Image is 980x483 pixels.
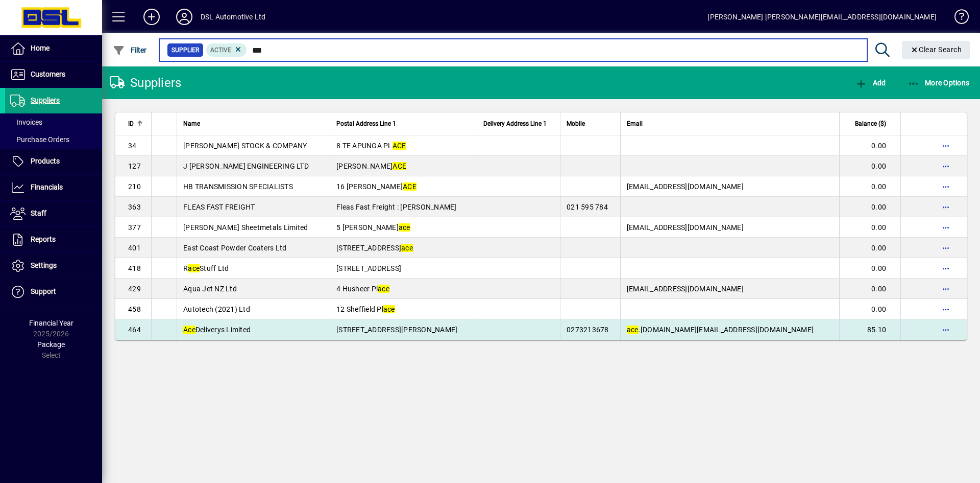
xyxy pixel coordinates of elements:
[627,118,643,129] span: Email
[336,182,416,191] span: 16 [PERSON_NAME]
[5,201,102,226] a: Staff
[839,238,900,258] td: 0.00
[183,223,308,232] span: [PERSON_NAME] Sheetmetals Limited
[31,261,57,269] span: Settings
[336,285,389,293] span: 4 Husheer Pl
[201,9,265,25] div: DSL Automotive Ltd
[135,8,168,26] button: Add
[938,199,954,215] button: More options
[938,321,954,338] button: More options
[401,244,413,252] em: ace
[378,285,389,293] em: ace
[938,219,954,236] button: More options
[336,142,406,150] span: 8 TE APUNGA PL
[399,223,410,232] em: ace
[336,203,457,211] span: Fleas Fast Freight : [PERSON_NAME]
[210,47,231,54] span: Active
[567,118,614,129] div: Mobile
[938,260,954,277] button: More options
[183,203,255,211] span: FLEAS FAST FREIGHT
[110,41,150,59] button: Filter
[188,264,200,272] em: ace
[128,244,141,252] span: 401
[627,285,744,293] span: [EMAIL_ADDRESS][DOMAIN_NAME]
[627,118,833,129] div: Email
[905,74,972,92] button: More Options
[183,285,237,293] span: Aqua Jet NZ Ltd
[168,8,201,26] button: Profile
[5,253,102,279] a: Settings
[128,285,141,293] span: 429
[31,44,50,52] span: Home
[113,46,147,54] span: Filter
[10,118,42,126] span: Invoices
[839,156,900,176] td: 0.00
[846,118,895,129] div: Balance ($)
[855,118,886,129] span: Balance ($)
[183,162,309,170] span: J [PERSON_NAME] ENGINEERING LTD
[336,118,396,129] span: Postal Address Line 1
[128,118,134,129] span: ID
[855,79,886,87] span: Add
[902,41,970,59] button: Clear
[5,131,102,148] a: Purchase Orders
[128,162,141,170] span: 127
[567,118,585,129] span: Mobile
[839,197,900,217] td: 0.00
[938,301,954,317] button: More options
[839,176,900,197] td: 0.00
[839,319,900,340] td: 85.10
[627,326,639,334] em: ace
[393,142,406,150] em: ACE
[567,203,608,211] span: 021 595 784
[403,182,416,191] em: ACE
[128,118,145,129] div: ID
[183,244,286,252] span: East Coast Powder Coaters Ltd
[110,75,181,91] div: Suppliers
[938,158,954,174] button: More options
[336,244,413,252] span: [STREET_ADDRESS]
[336,326,457,334] span: [STREET_ADDRESS][PERSON_NAME]
[938,281,954,297] button: More options
[31,96,60,104] span: Suppliers
[10,135,69,144] span: Purchase Orders
[938,178,954,195] button: More options
[627,223,744,232] span: [EMAIL_ADDRESS][DOMAIN_NAME]
[839,258,900,279] td: 0.00
[31,287,56,295] span: Support
[5,62,102,87] a: Customers
[839,217,900,238] td: 0.00
[37,340,65,349] span: Package
[707,9,937,25] div: [PERSON_NAME] [PERSON_NAME][EMAIL_ADDRESS][DOMAIN_NAME]
[31,157,60,165] span: Products
[336,264,401,272] span: [STREET_ADDRESS]
[183,118,324,129] div: Name
[393,162,406,170] em: ACE
[206,43,247,57] mat-chip: Activation Status: Active
[5,227,102,252] a: Reports
[5,149,102,174] a: Products
[5,279,102,305] a: Support
[938,240,954,256] button: More options
[183,305,250,313] span: Autotech (2021) Ltd
[5,113,102,131] a: Invoices
[31,183,63,191] span: Financials
[938,137,954,154] button: More options
[908,79,970,87] span: More Options
[31,235,56,243] span: Reports
[183,142,307,150] span: [PERSON_NAME] STOCK & COMPANY
[627,326,814,334] span: .[DOMAIN_NAME][EMAIL_ADDRESS][DOMAIN_NAME]
[128,142,137,150] span: 34
[29,319,73,327] span: Financial Year
[31,70,65,78] span: Customers
[183,326,251,334] span: Deliverys Limited
[183,326,195,334] em: Ace
[336,305,395,313] span: 12 Sheffield Pl
[128,264,141,272] span: 418
[5,175,102,200] a: Financials
[128,203,141,211] span: 363
[567,326,609,334] span: 0273213678
[483,118,547,129] span: Delivery Address Line 1
[171,45,199,55] span: Supplier
[128,305,141,313] span: 458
